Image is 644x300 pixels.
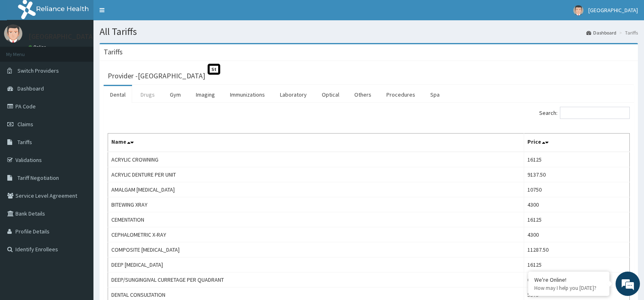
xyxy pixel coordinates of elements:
th: Price [524,134,629,152]
a: Optical [315,86,346,103]
td: 16125 [524,152,629,167]
th: Name [108,134,524,152]
span: St [208,64,220,75]
td: 16125 [524,257,629,272]
a: Immunizations [223,86,271,103]
a: Others [348,86,378,103]
a: Procedures [380,86,422,103]
a: Online [28,44,48,50]
a: Laboratory [273,86,313,103]
a: Gym [163,86,187,103]
td: 6450 [524,272,629,287]
td: ACRYLIC CROWNING [108,152,524,167]
td: BITEWING XRAY [108,197,524,212]
span: Tariff Negotiation [17,174,59,181]
td: DEEP [MEDICAL_DATA] [108,257,524,272]
a: Imaging [189,86,221,103]
td: 11287.50 [524,242,629,257]
td: DEEP/SUNGINGIVAL CURRETAGE PER QUADRANT [108,272,524,287]
img: User Image [4,24,22,43]
td: ACRYLIC DENTURE PER UNIT [108,167,524,182]
a: Dashboard [586,29,616,36]
input: Search: [560,107,630,119]
img: User Image [573,5,583,15]
a: Dental [104,86,132,103]
td: 9137.50 [524,167,629,182]
span: Dashboard [17,85,44,92]
td: 16125 [524,212,629,227]
td: AMALGAM [MEDICAL_DATA] [108,182,524,197]
a: Spa [424,86,446,103]
h3: Provider - [GEOGRAPHIC_DATA] [108,72,205,80]
td: 4300 [524,227,629,242]
td: 10750 [524,182,629,197]
span: Switch Providers [17,67,59,74]
td: CEMENTATION [108,212,524,227]
div: We're Online! [534,276,603,283]
h3: Tariffs [104,48,123,56]
td: COMPOSITE [MEDICAL_DATA] [108,242,524,257]
span: [GEOGRAPHIC_DATA] [588,6,638,14]
span: Tariffs [17,138,32,146]
p: How may I help you today? [534,285,603,291]
label: Search: [539,107,630,119]
p: [GEOGRAPHIC_DATA] [28,33,95,40]
td: CEPHALOMETRIC X-RAY [108,227,524,242]
h1: All Tariffs [100,26,638,37]
span: Claims [17,121,33,128]
td: 4300 [524,197,629,212]
li: Tariffs [617,29,638,36]
a: Drugs [134,86,161,103]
